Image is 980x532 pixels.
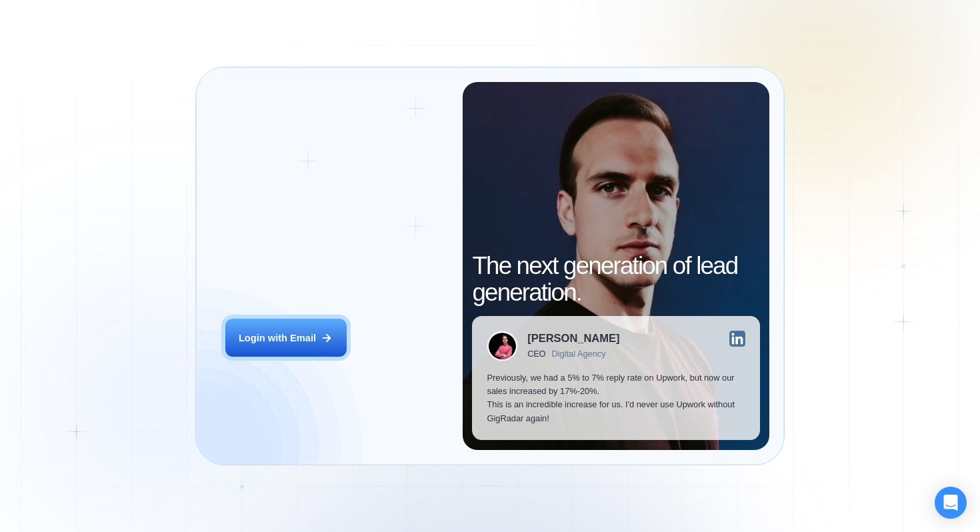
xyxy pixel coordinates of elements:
[527,349,545,359] div: CEO
[239,331,316,345] div: Login with Email
[225,319,347,357] button: Login with Email
[552,349,606,359] div: Digital Agency
[935,487,967,519] div: Open Intercom Messenger
[487,371,745,425] p: Previously, we had a 5% to 7% reply rate on Upwork, but now our sales increased by 17%-20%. This ...
[472,253,759,307] h2: The next generation of lead generation.
[527,333,619,345] div: [PERSON_NAME]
